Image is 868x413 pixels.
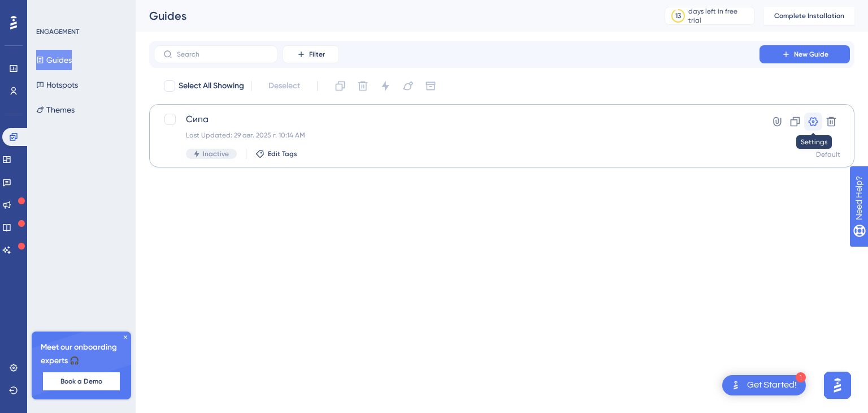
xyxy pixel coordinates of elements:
[268,79,300,93] span: Deselect
[283,45,339,63] button: Filter
[60,377,102,386] span: Book a Demo
[759,45,850,63] button: New Guide
[186,131,727,140] div: Last Updated: 29 авг. 2025 г. 10:14 AM
[268,149,297,158] span: Edit Tags
[764,7,854,25] button: Complete Installation
[258,76,310,96] button: Deselect
[27,3,71,16] span: Need Help?
[255,149,297,158] button: Edit Tags
[149,8,636,24] div: Guides
[722,375,806,395] div: Open Get Started! checklist, remaining modules: 1
[179,79,244,93] span: Select All Showing
[43,372,120,390] button: Book a Demo
[36,27,79,36] div: ENGAGEMENT
[675,11,681,20] div: 13
[796,372,806,382] div: 1
[177,50,268,58] input: Search
[729,378,743,392] img: launcher-image-alternative-text
[816,150,840,159] div: Default
[36,75,78,95] button: Hotspots
[747,379,797,392] div: Get Started!
[774,11,844,20] span: Complete Installation
[821,368,854,402] iframe: UserGuiding AI Assistant Launcher
[309,50,325,59] span: Filter
[186,113,727,126] span: Сипа
[794,50,828,59] span: New Guide
[203,149,229,158] span: Inactive
[41,341,122,368] span: Meet our onboarding experts 🎧
[36,100,75,120] button: Themes
[688,7,751,25] div: days left in free trial
[36,50,72,70] button: Guides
